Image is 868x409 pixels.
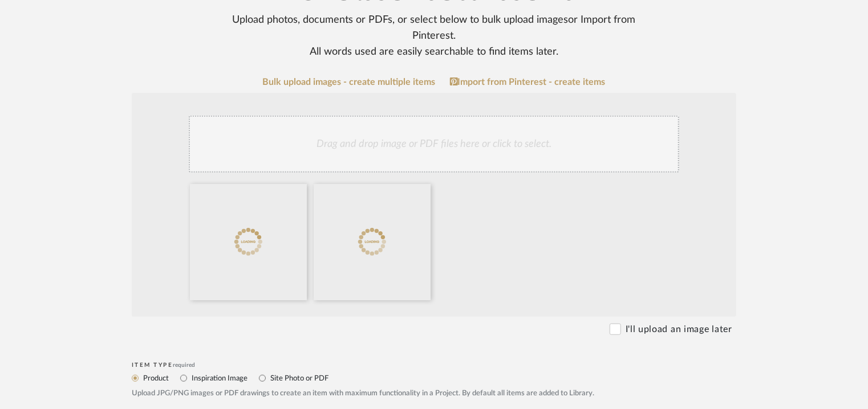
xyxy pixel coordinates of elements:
div: Upload JPG/PNG images or PDF drawings to create an item with maximum functionality in a Project. ... [132,388,736,399]
a: Bulk upload images - create multiple items [263,77,436,87]
mat-radio-group: Select item type [132,371,736,385]
label: Site Photo or PDF [269,372,328,385]
div: Item Type [132,362,736,369]
label: Inspiration Image [190,372,248,385]
a: Import from Pinterest - create items [450,77,606,87]
div: Upload photos, documents or PDFs, or select below to bulk upload images or Import from Pinterest ... [211,12,657,60]
label: Product [142,372,169,385]
span: required [173,362,196,368]
label: I'll upload an image later [626,322,732,336]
